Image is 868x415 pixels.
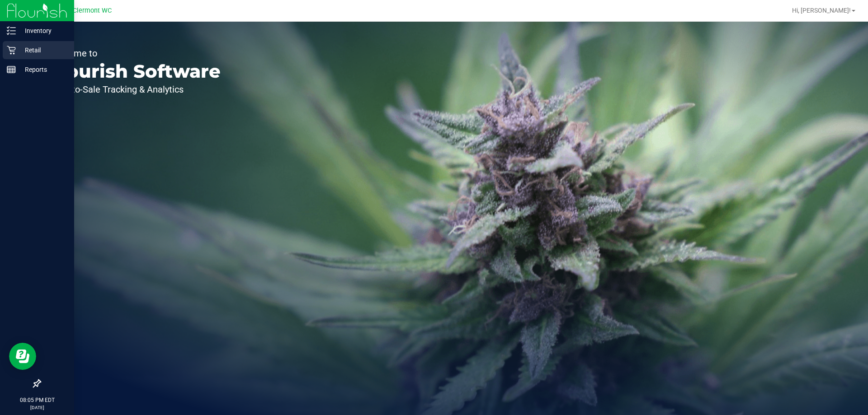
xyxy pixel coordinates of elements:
[792,7,851,14] span: Hi, [PERSON_NAME]!
[9,343,36,370] iframe: Resource center
[49,85,221,94] p: Seed-to-Sale Tracking & Analytics
[7,26,16,35] inline-svg: Inventory
[7,65,16,74] inline-svg: Reports
[4,404,70,411] p: [DATE]
[49,49,221,58] p: Welcome to
[16,64,70,75] p: Reports
[16,45,70,56] p: Retail
[4,396,70,404] p: 08:05 PM EDT
[73,7,112,14] span: Clermont WC
[49,62,221,80] p: Flourish Software
[7,46,16,55] inline-svg: Retail
[16,25,70,36] p: Inventory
